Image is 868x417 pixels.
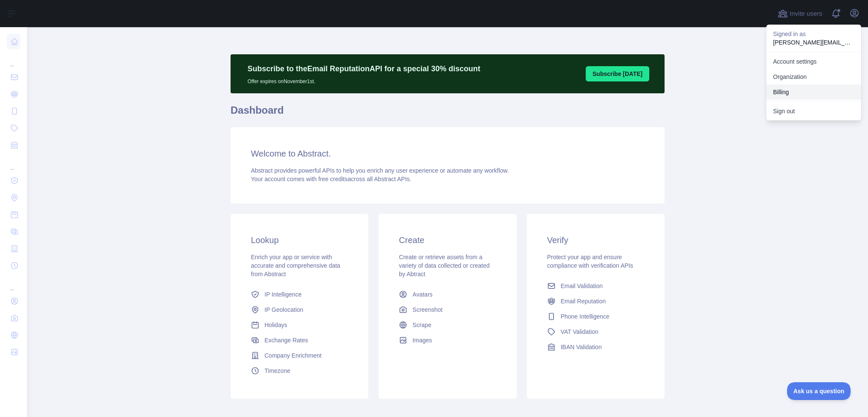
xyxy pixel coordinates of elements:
a: Screenshot [395,302,499,317]
a: Avatars [395,287,499,302]
a: IP Intelligence [248,287,351,302]
a: Email Reputation [544,294,648,309]
div: ... [7,51,20,68]
span: VAT Validation [561,327,598,336]
h3: Lookup [251,234,348,246]
a: Exchange Rates [248,333,351,348]
p: Subscribe to the Email Reputation API for a special 30 % discount [248,63,480,75]
span: IP Intelligence [264,290,302,299]
a: IP Geolocation [248,302,351,317]
p: Signed in as [773,30,854,38]
a: Phone Intelligence [544,309,648,324]
h1: Dashboard [231,104,665,124]
p: [PERSON_NAME][EMAIL_ADDRESS][DOMAIN_NAME] [773,38,854,47]
span: Timezone [264,367,290,375]
button: Billing [766,84,861,100]
a: Holidays [248,317,351,333]
div: ... [7,275,20,292]
span: Screenshot [412,305,442,314]
span: Your account comes with across all Abstract APIs. [251,176,411,182]
a: Timezone [248,363,351,378]
button: Subscribe [DATE] [586,66,649,81]
span: Email Reputation [561,297,606,305]
h3: Verify [547,234,644,246]
span: Create or retrieve assets from a variety of data collected or created by Abtract [399,254,490,277]
span: Avatars [412,290,432,299]
h3: Create [399,234,496,246]
span: IP Geolocation [264,305,303,314]
button: Sign out [766,104,861,119]
a: Organization [766,69,861,84]
h3: Welcome to Abstract. [251,148,644,160]
a: Account settings [766,54,861,69]
span: Abstract provides powerful APIs to help you enrich any user experience or automate any workflow. [251,167,509,174]
span: Enrich your app or service with accurate and comprehensive data from Abstract [251,254,340,277]
div: ... [7,154,20,171]
iframe: Toggle Customer Support [787,382,851,400]
a: Scrape [395,317,499,333]
a: IBAN Validation [544,339,648,355]
span: Company Enrichment [264,351,322,360]
a: Images [395,333,499,348]
span: Images [412,336,432,344]
span: Phone Intelligence [561,312,609,321]
span: Email Validation [561,282,603,290]
span: Scrape [412,321,431,329]
a: Company Enrichment [248,348,351,363]
button: Invite users [776,7,824,20]
p: Offer expires on November 1st. [248,75,480,85]
span: Protect your app and ensure compliance with verification APIs [547,254,633,269]
span: IBAN Validation [561,343,602,351]
span: Exchange Rates [264,336,308,344]
span: Invite users [790,9,822,19]
a: VAT Validation [544,324,648,339]
a: Email Validation [544,278,648,294]
span: free credits [318,176,348,182]
span: Holidays [264,321,287,329]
